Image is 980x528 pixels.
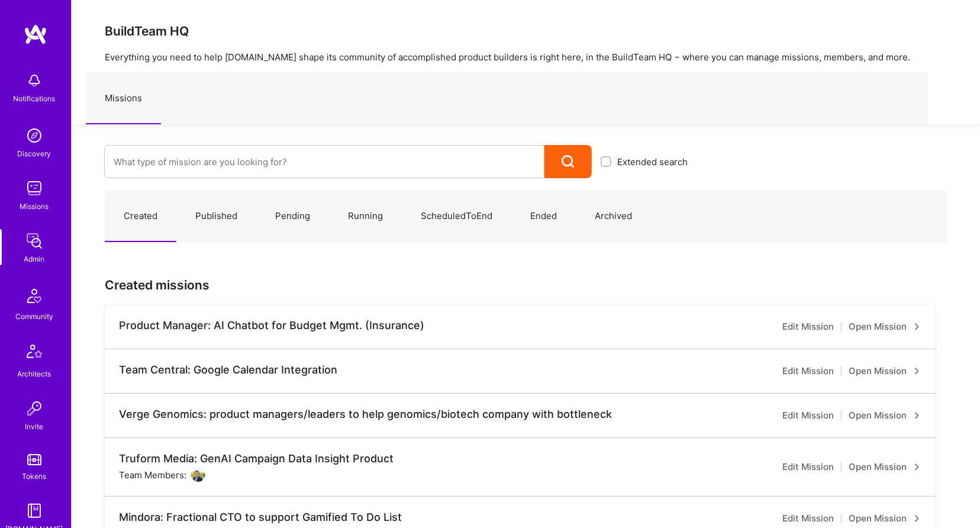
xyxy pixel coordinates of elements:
[119,511,402,524] div: Mindora: Fractional CTO to support Gamified To Do List
[511,191,576,242] a: Ended
[191,468,205,482] img: User Avatar
[782,511,834,526] a: Edit Mission
[782,364,834,378] a: Edit Mission
[105,191,176,242] a: Created
[20,339,49,368] img: Architects
[24,24,47,45] img: logo
[914,368,921,375] i: icon ArrowRight
[24,253,45,265] div: Admin
[105,24,947,38] h3: BuildTeam HQ
[15,310,53,323] div: Community
[329,191,402,242] a: Running
[782,320,834,334] a: Edit Mission
[849,511,921,526] a: Open Mission
[782,460,834,474] a: Edit Mission
[119,319,424,332] div: Product Manager: AI Chatbot for Budget Mgmt. (Insurance)
[22,229,46,253] img: admin teamwork
[176,191,256,242] a: Published
[86,73,161,124] a: Missions
[256,191,329,242] a: Pending
[27,454,41,465] img: tokens
[114,147,535,177] input: What type of mission are you looking for?
[25,420,44,433] div: Invite
[849,320,921,334] a: Open Mission
[105,278,947,292] h3: Created missions
[914,412,921,419] i: icon ArrowRight
[402,191,511,242] a: ScheduledToEnd
[119,452,394,465] div: Truform Media: GenAI Campaign Data Insight Product
[22,124,46,147] img: discovery
[576,191,651,242] a: Archived
[119,363,337,376] div: Team Central: Google Calendar Integration
[914,323,921,330] i: icon ArrowRight
[18,368,51,380] div: Architects
[20,200,49,213] div: Missions
[22,69,46,92] img: bell
[119,408,612,421] div: Verge Genomics: product managers/leaders to help genomics/biotech company with bottleneck
[22,499,46,523] img: guide book
[617,156,688,168] span: Extended search
[849,460,921,474] a: Open Mission
[914,463,921,471] i: icon ArrowRight
[782,408,834,423] a: Edit Mission
[22,470,47,482] div: Tokens
[562,155,575,169] i: icon Search
[22,397,46,420] img: Invite
[119,468,205,482] div: Team Members:
[14,92,56,105] div: Notifications
[18,147,51,160] div: Discovery
[914,515,921,522] i: icon ArrowRight
[105,51,947,63] p: Everything you need to help [DOMAIN_NAME] shape its community of accomplished product builders is...
[849,408,921,423] a: Open Mission
[20,282,49,310] img: Community
[849,364,921,378] a: Open Mission
[22,176,46,200] img: teamwork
